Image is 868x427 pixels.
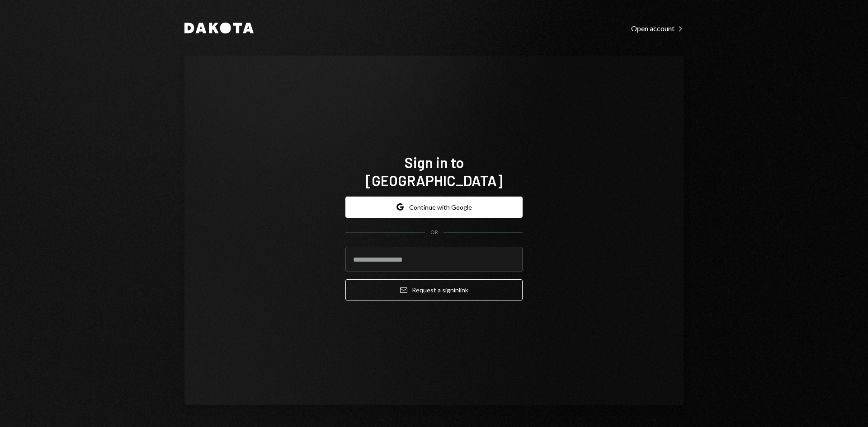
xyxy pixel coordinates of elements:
div: Open account [631,24,684,33]
a: Open account [631,23,684,33]
button: Continue with Google [345,197,523,218]
h1: Sign in to [GEOGRAPHIC_DATA] [345,153,523,189]
div: OR [430,229,438,236]
button: Request a signinlink [345,279,523,300]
